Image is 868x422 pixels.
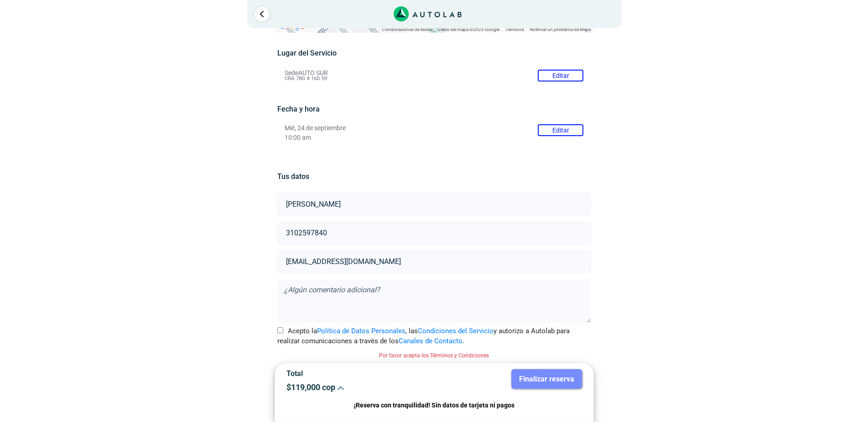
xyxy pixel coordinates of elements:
[277,172,591,181] h5: Tus datos
[511,369,582,389] button: Finalizar reserva
[382,26,432,33] button: Combinaciones de teclas
[277,327,283,333] input: Acepto laPolítica de Datos Personales, lasCondiciones del Servicioy autorizo a Autolab para reali...
[285,124,583,132] p: Mié, 24 de septiembre
[399,337,463,345] a: Canales de Contacto
[530,27,591,32] a: Notificar un problema de Maps
[538,124,583,136] button: Editar
[277,193,591,216] input: Nombre y apellido
[437,27,499,32] span: Datos del mapa ©2025 Google
[277,326,591,346] label: Acepto la , las y autorizo a Autolab para realizar comunicaciones a través de los .
[379,352,489,359] small: Por favor acepta los Términos y Condiciones
[394,9,462,18] a: Link al sitio de autolab
[277,250,591,273] input: Correo electrónico
[505,27,524,32] a: Términos (se abre en una nueva pestaña)
[317,327,405,335] a: Política de Datos Personales
[286,400,582,411] p: ¡Reserva con tranquilidad! Sin datos de tarjeta ni pagos
[286,369,427,378] p: Total
[277,222,591,244] input: Celular
[277,105,591,113] h5: Fecha y hora
[285,134,583,142] p: 10:00 am
[418,327,494,335] a: Condiciones del Servicio
[286,382,427,392] p: $ 119,000 cop
[277,49,591,57] h5: Lugar del Servicio
[255,7,269,21] a: Ir al paso anterior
